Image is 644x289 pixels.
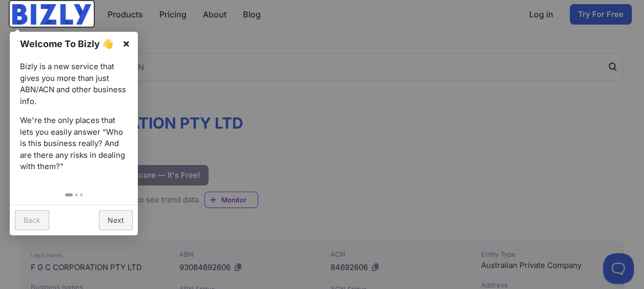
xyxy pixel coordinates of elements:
[20,61,128,107] p: Bizly is a new service that gives you more than just ABN/ACN and other business info.
[99,210,133,230] a: Next
[15,210,49,230] a: Back
[20,37,117,51] h1: Welcome To Bizly 👋
[20,115,128,173] p: We're the only places that lets you easily answer “Who is this business really? And are there any...
[115,32,138,55] a: ×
